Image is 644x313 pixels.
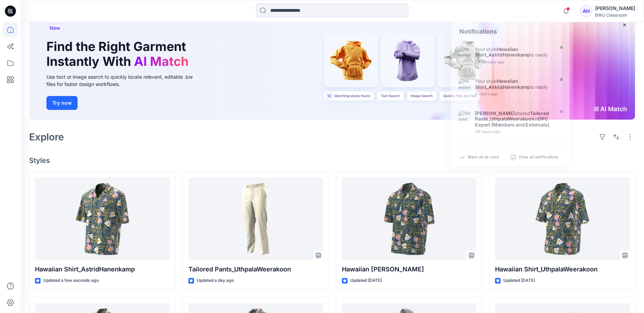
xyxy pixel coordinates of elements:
a: Tailored Pants_UthpalaWeerakoon [188,177,323,261]
p: Hawaiian Shirt_UthpalaWeerakoon [495,264,630,274]
p: View all notifications [519,155,559,161]
strong: DPC Expert (Members and Externals) [475,116,549,128]
div: shared in [475,110,553,128]
div: [PERSON_NAME] [595,4,635,12]
a: Hawaiian Shirt_AstridHanenkamp [35,177,170,261]
img: Hawaiian Shirt_AstridHanenkamp [458,78,472,92]
p: Tailored Pants_UthpalaWeerakoon [188,264,323,274]
h4: Styles [29,156,636,165]
h1: Find the Right Garment Instantly With [46,39,192,69]
button: Try now [46,96,78,110]
h2: Explore [29,131,64,142]
p: Updated [DATE] [350,277,382,284]
p: Updated [DATE] [503,277,535,284]
span: New [50,24,60,32]
p: Updated a few seconds ago [43,277,99,284]
a: Hawaiian Shirt_UthpalaWeerakoon [495,177,630,261]
div: AH [580,5,592,17]
p: Hawaiian Shirt_AstridHanenkamp [35,264,170,274]
strong: Hawaiian Shirt_AstridHanenkamp [475,78,530,90]
div: Sunday, September 28, 2025 18:03 [475,130,553,134]
div: Your style is ready [475,78,553,90]
p: Mark all as read [468,155,499,161]
p: Updated a day ago [197,277,234,284]
div: Notifications [451,21,570,42]
span: AI Match [134,54,188,69]
strong: [PERSON_NAME] [475,110,515,116]
div: Your style is ready [475,46,553,58]
p: Hawaiian [PERSON_NAME] [342,264,477,274]
img: Tailored Pants_UthpalaWeerakoon [458,110,472,124]
strong: Hawaiian Shirt_AstridHanenkamp [475,46,530,58]
a: Hawaiian Shirt_Lisha Sanders [342,177,477,261]
img: Hawaiian Shirt_AstridHanenkamp [458,46,472,60]
div: BWU Classroom [595,12,635,18]
div: Monday, September 29, 2025 22:38 [475,60,553,64]
div: Use text or image search to quickly locate relevant, editable .bw files for faster design workflows. [46,73,202,88]
strong: Tailored Pants_UthpalaWeerakoon [475,110,549,122]
div: Monday, September 29, 2025 20:15 [475,92,553,97]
